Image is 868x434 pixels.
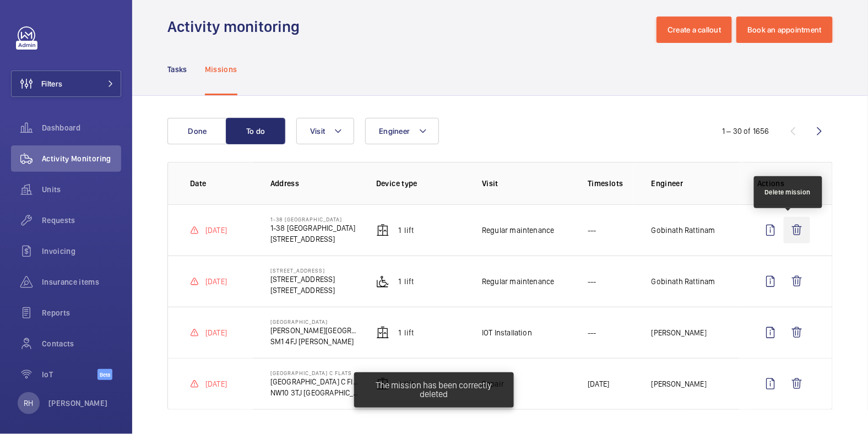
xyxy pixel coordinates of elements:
[205,276,227,287] p: [DATE]
[376,224,389,237] img: elevator.svg
[270,370,359,376] p: [GEOGRAPHIC_DATA] C Flats 45-101 - High Risk Building
[270,285,335,296] p: [STREET_ADDRESS]
[167,118,227,144] button: Done
[376,178,464,189] p: Device type
[398,327,414,338] p: 1 Lift
[226,118,285,144] button: To do
[42,184,121,195] span: Units
[205,64,237,75] p: Missions
[42,307,121,318] span: Reports
[270,336,359,347] p: SM1 4FJ [PERSON_NAME]
[376,275,389,288] img: platform_lift.svg
[652,225,715,236] p: Gobinath Rattinam
[657,17,732,43] button: Create a callout
[588,178,633,189] p: Timeslots
[42,153,121,164] span: Activity Monitoring
[270,234,356,245] p: [STREET_ADDRESS]
[48,398,108,409] p: [PERSON_NAME]
[722,126,769,137] div: 1 – 30 of 1656
[42,276,121,287] span: Insurance items
[270,387,359,398] p: NW10 3TJ [GEOGRAPHIC_DATA]
[42,246,121,257] span: Invoicing
[42,122,121,133] span: Dashboard
[310,127,325,135] span: Visit
[205,327,227,338] p: [DATE]
[42,369,97,380] span: IoT
[588,225,596,236] p: ---
[588,327,596,338] p: ---
[42,338,121,349] span: Contacts
[765,187,811,197] div: Delete mission
[652,378,707,389] p: [PERSON_NAME]
[41,78,62,89] span: Filters
[482,178,570,189] p: Visit
[365,118,439,144] button: Engineer
[205,225,227,236] p: [DATE]
[379,127,410,135] span: Engineer
[270,318,359,325] p: [GEOGRAPHIC_DATA]
[270,223,356,234] p: 1-38 [GEOGRAPHIC_DATA]
[97,369,112,380] span: Beta
[190,178,253,189] p: Date
[167,64,187,75] p: Tasks
[24,398,33,409] p: RH
[205,378,227,389] p: [DATE]
[270,274,335,285] p: [STREET_ADDRESS]
[270,178,359,189] p: Address
[398,225,414,236] p: 1 Lift
[167,17,306,37] h1: Activity monitoring
[11,70,121,97] button: Filters
[482,327,532,338] p: IOT Installation
[588,378,609,389] p: [DATE]
[296,118,354,144] button: Visit
[270,216,356,223] p: 1-38 [GEOGRAPHIC_DATA]
[652,327,707,338] p: [PERSON_NAME]
[588,276,596,287] p: ---
[367,381,501,399] container: The mission has been correctly deleted
[482,225,554,236] p: Regular maintenance
[270,267,335,274] p: [STREET_ADDRESS]
[398,276,414,287] p: 1 Lift
[270,325,359,336] p: [PERSON_NAME][GEOGRAPHIC_DATA]
[736,17,833,43] button: Book an appointment
[376,326,389,339] img: elevator.svg
[652,276,715,287] p: Gobinath Rattinam
[42,215,121,226] span: Requests
[482,276,554,287] p: Regular maintenance
[270,376,359,387] p: [GEOGRAPHIC_DATA] C Flats 45-101
[652,178,740,189] p: Engineer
